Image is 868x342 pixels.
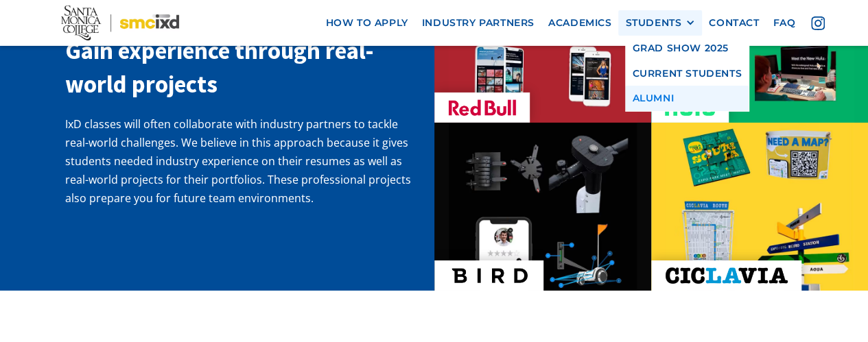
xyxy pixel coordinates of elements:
[625,17,681,29] div: STUDENTS
[625,86,749,111] a: Alumni
[766,10,802,36] a: faq
[415,10,541,36] a: industry partners
[625,36,749,111] nav: STUDENTS
[625,60,749,86] a: Current Students
[811,16,825,30] img: icon - instagram
[625,17,695,29] div: STUDENTS
[625,36,749,61] a: GRAD SHOW 2025
[541,10,618,36] a: Academics
[65,115,414,208] p: IxD classes will often collaborate with industry partners to tackle real-world challenges. We bel...
[702,10,766,36] a: contact
[65,34,414,101] h3: Gain experience through real-world projects
[318,10,414,36] a: how to apply
[61,5,180,40] img: Santa Monica College - SMC IxD logo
